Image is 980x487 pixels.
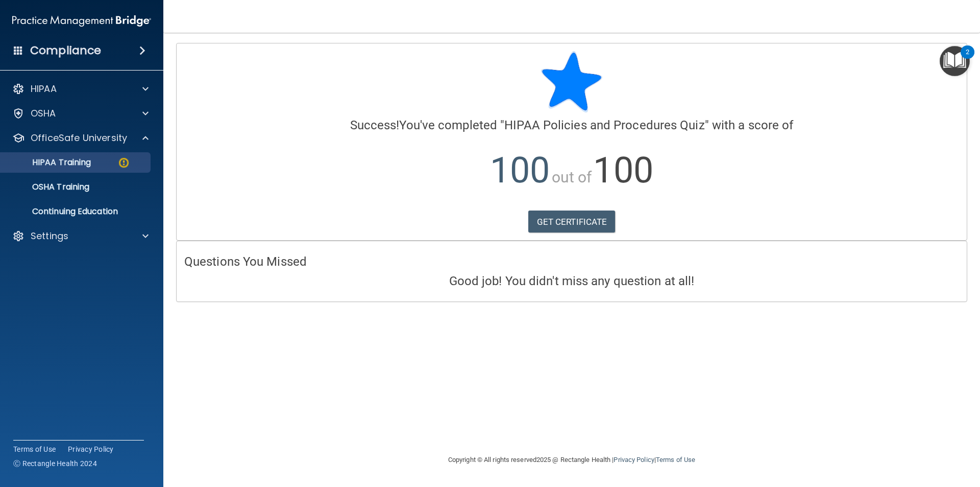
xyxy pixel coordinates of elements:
[31,132,127,144] p: OfficeSafe University
[490,149,550,191] span: 100
[656,456,695,463] a: Terms of Use
[13,444,56,454] a: Terms of Use
[350,118,400,132] span: Success!
[12,83,149,95] a: HIPAA
[552,168,592,186] span: out of
[12,132,149,144] a: OfficeSafe University
[940,46,970,76] button: Open Resource Center, 2 new notifications
[31,107,56,120] p: OSHA
[31,230,68,242] p: Settings
[12,11,151,31] img: PMB logo
[528,211,616,233] a: GET CERTIFICATE
[593,149,653,191] span: 100
[31,83,57,95] p: HIPAA
[614,456,654,463] a: Privacy Policy
[68,444,114,454] a: Privacy Policy
[184,274,959,288] h4: Good job! You didn't miss any question at all!
[184,255,959,268] h4: Questions You Missed
[30,43,101,58] h4: Compliance
[385,444,758,476] div: Copyright © All rights reserved 2025 @ Rectangle Health | |
[184,119,959,132] h4: You've completed " " with a score of
[12,230,149,242] a: Settings
[7,206,146,217] p: Continuing Education
[7,157,91,168] p: HIPAA Training
[7,182,89,192] p: OSHA Training
[504,118,704,132] span: HIPAA Policies and Procedures Quiz
[12,107,149,120] a: OSHA
[929,416,968,455] iframe: Drift Widget Chat Controller
[13,458,97,469] span: Ⓒ Rectangle Health 2024
[117,156,130,169] img: warning-circle.0cc9ac19.png
[541,51,602,112] img: blue-star-rounded.9d042014.png
[966,52,969,65] div: 2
